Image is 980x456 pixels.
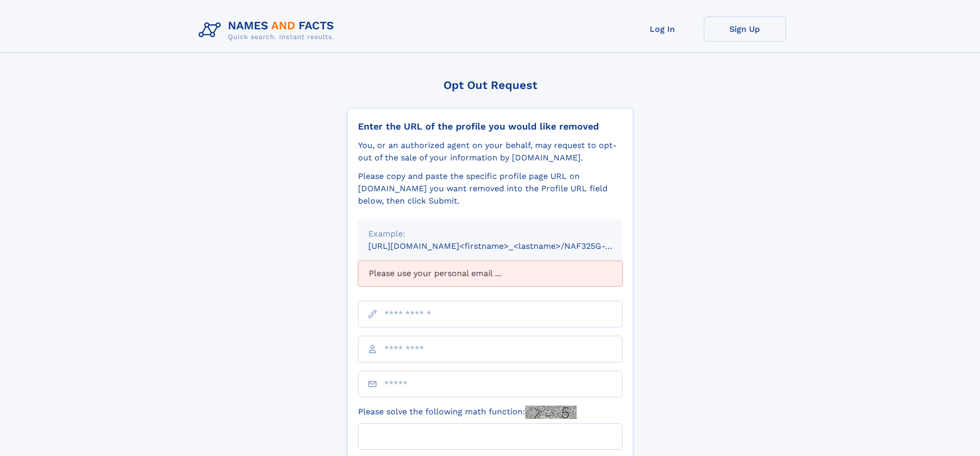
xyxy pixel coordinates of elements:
div: Example: [368,228,612,240]
label: Please solve the following math function: [358,406,577,419]
div: Please use your personal email ... [358,261,622,286]
small: [URL][DOMAIN_NAME]<firstname>_<lastname>/NAF325G-xxxxxxxx [368,241,642,251]
a: Log In [621,16,704,42]
div: Enter the URL of the profile you would like removed [358,121,622,132]
img: Logo Names and Facts [194,16,343,44]
div: You, or an authorized agent on your behalf, may request to opt-out of the sale of your informatio... [358,139,622,164]
a: Sign Up [704,16,786,42]
div: Opt Out Request [347,79,633,92]
div: Please copy and paste the specific profile page URL on [DOMAIN_NAME] you want removed into the Pr... [358,170,622,207]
